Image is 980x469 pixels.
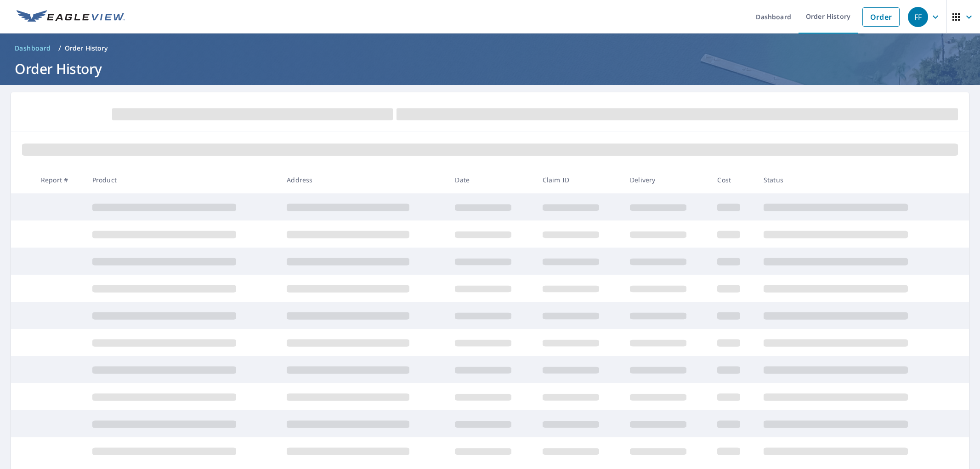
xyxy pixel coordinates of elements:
[58,43,61,54] li: /
[535,166,623,193] th: Claim ID
[85,166,279,193] th: Product
[11,41,969,56] nav: breadcrumb
[17,10,125,24] img: EV Logo
[279,166,448,193] th: Address
[65,44,108,53] p: Order History
[34,166,85,193] th: Report #
[448,166,535,193] th: Date
[862,7,900,27] a: Order
[756,166,951,193] th: Status
[15,44,51,53] span: Dashboard
[11,59,969,78] h1: Order History
[908,7,928,27] div: FF
[11,41,55,56] a: Dashboard
[623,166,710,193] th: Delivery
[710,166,756,193] th: Cost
